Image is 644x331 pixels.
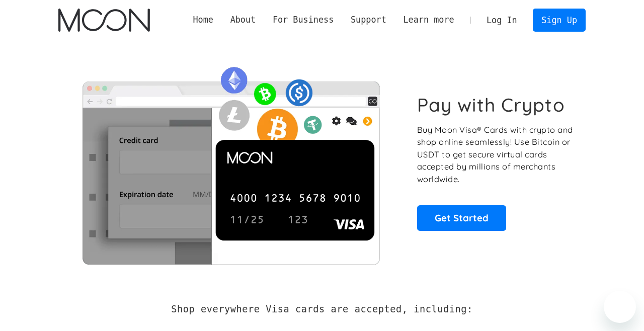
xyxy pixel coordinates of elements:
[417,94,565,116] h1: Pay with Crypto
[417,205,506,230] a: Get Started
[273,14,334,26] div: For Business
[171,304,472,315] h2: Shop everywhere Visa cards are accepted, including:
[417,124,575,186] p: Buy Moon Visa® Cards with crypto and shop online seamlessly! Use Bitcoin or USDT to get secure vi...
[395,14,463,26] div: Learn more
[222,14,264,26] div: About
[351,14,386,26] div: Support
[403,14,454,26] div: Learn more
[58,60,403,264] img: Moon Cards let you spend your crypto anywhere Visa is accepted.
[230,14,256,26] div: About
[342,14,394,26] div: Support
[533,9,585,31] a: Sign Up
[478,9,525,31] a: Log In
[604,291,636,323] iframe: Button to launch messaging window
[185,14,222,26] a: Home
[264,14,342,26] div: For Business
[58,9,149,32] a: home
[58,9,149,32] img: Moon Logo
